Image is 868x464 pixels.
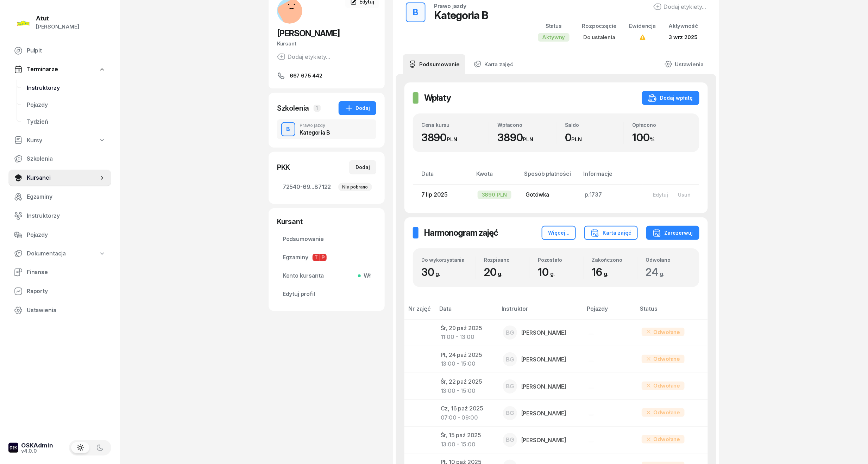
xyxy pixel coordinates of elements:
[506,383,514,389] span: BG
[441,386,492,396] div: 13:00 - 15:00
[27,173,99,182] span: Kursanci
[21,80,111,97] a: Instruktorzy
[313,254,320,261] span: T
[441,359,492,369] div: 13:00 - 15:00
[565,131,624,144] div: 0
[646,226,699,240] button: Zarezerwuj
[542,226,576,240] button: Więcej...
[435,427,497,453] td: Śr, 15 paź 2025
[314,105,321,112] span: 1
[21,448,53,453] div: v4.0.0
[506,410,514,416] span: BG
[421,257,475,263] div: Do wykorzystania
[660,270,665,277] small: g.
[565,122,624,128] div: Saldo
[629,21,656,31] div: Ewidencja
[650,136,655,143] small: %
[277,52,330,61] button: Dodaj etykiety...
[521,384,566,389] div: [PERSON_NAME]
[642,91,699,105] button: Dodaj wpłatę
[579,169,642,184] th: Informacje
[642,435,685,444] div: Odwołane
[8,42,111,59] a: Pulpit
[642,382,685,390] div: Odwołane
[653,192,668,198] div: Edytuj
[421,131,489,144] div: 3890
[27,211,106,221] span: Instruktorzy
[653,2,706,11] div: Dodaj etykiety...
[668,21,698,31] div: Aktywność
[27,287,106,296] span: Raporty
[472,169,520,184] th: Kwota
[8,61,111,78] a: Terminarze
[424,92,451,104] h2: Wpłaty
[498,122,556,128] div: Wpłacono
[406,2,426,22] button: B
[582,21,617,31] div: Rozpoczęcie
[277,217,376,227] div: Kursant
[648,189,673,200] button: Edytuj
[548,229,570,237] div: Więcej...
[424,227,498,239] h2: Harmonogram zajęć
[8,188,111,205] a: Egzaminy
[497,304,583,319] th: Instruktor
[478,191,511,199] div: 3890 PLN
[8,283,111,300] a: Raporty
[526,190,574,199] div: Gotówka
[642,328,685,336] div: Odwołane
[434,9,488,21] div: Kategoria B
[668,33,698,42] div: 3 wrz 2025
[300,123,330,128] div: Prawo jazdy
[21,113,111,130] a: Tydzień
[277,119,376,139] button: BPrawo jazdyKategoria B
[277,162,290,172] div: PKK
[653,229,693,237] div: Zarezerwuj
[585,191,602,198] span: p.1737
[646,266,668,278] span: 24
[320,254,327,261] span: P
[421,266,444,278] span: 30
[8,132,111,149] a: Kursy
[648,94,693,102] div: Dodaj wpłatę
[27,230,106,240] span: Pojazdy
[435,400,497,427] td: Cz, 16 paź 2025
[8,169,111,186] a: Kursanci
[435,373,497,400] td: Śr, 22 paź 2025
[27,100,106,110] span: Pojazdy
[584,226,638,240] button: Karta zajęć
[283,253,371,262] span: Egzaminy
[441,413,492,422] div: 07:00 - 09:00
[349,160,376,174] button: Dodaj
[441,440,492,449] div: 13:00 - 15:00
[277,267,376,284] a: Konto kursantaWł
[8,264,111,281] a: Finanse
[277,39,376,48] div: Kursant
[413,169,472,184] th: Data
[447,136,457,143] small: PLN
[8,302,111,319] a: Ustawienia
[435,346,497,373] td: Pt, 24 paź 2025
[538,257,583,263] div: Pozostało
[277,28,340,38] span: [PERSON_NAME]
[520,169,579,184] th: Sposób płatności
[361,271,371,280] span: Wł
[523,136,534,143] small: PLN
[8,150,111,167] a: Szkolenia
[36,16,79,21] div: Atut
[506,330,514,336] span: BG
[591,229,631,237] div: Karta zajęć
[636,304,708,319] th: Status
[36,22,79,31] div: [PERSON_NAME]
[633,122,691,128] div: Opłacono
[604,270,609,277] small: g.
[277,103,309,113] div: Szkolenia
[8,443,18,453] img: logo-xs-dark@2x.png
[659,54,709,74] a: Ustawienia
[506,437,514,443] span: BG
[277,231,376,248] a: Podsumowanie
[277,249,376,266] a: EgzaminyTP
[283,271,371,280] span: Konto kursanta
[538,21,570,31] div: Status
[21,97,111,113] a: Pojazdy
